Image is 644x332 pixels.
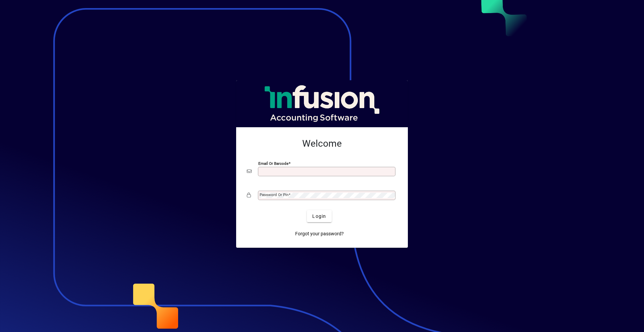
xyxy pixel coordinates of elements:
[247,138,397,149] h2: Welcome
[260,192,288,197] mat-label: Password or Pin
[307,210,331,222] button: Login
[258,161,288,166] mat-label: Email or Barcode
[295,230,344,237] span: Forgot your password?
[292,228,346,240] a: Forgot your password?
[312,213,326,220] span: Login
